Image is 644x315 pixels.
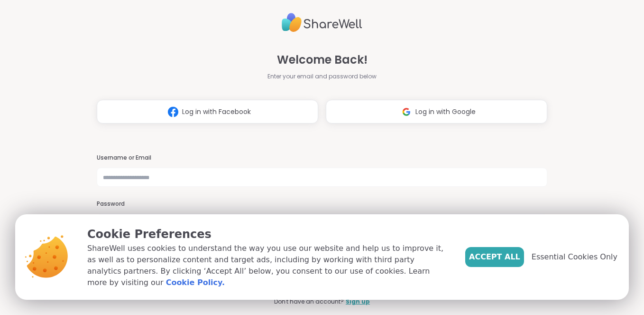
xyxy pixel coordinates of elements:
[164,103,182,121] img: ShareWell Logomark
[97,200,548,208] h3: Password
[166,277,225,288] a: Cookie Policy.
[274,297,344,306] span: Don't have an account?
[182,107,251,117] span: Log in with Facebook
[532,251,617,263] span: Essential Cookies Only
[397,103,415,121] img: ShareWell Logomark
[465,247,524,267] button: Accept All
[282,9,362,36] img: ShareWell Logo
[87,243,450,288] p: ShareWell uses cookies to understand the way you use our website and help us to improve it, as we...
[346,297,370,306] a: Sign up
[415,107,476,117] span: Log in with Google
[97,154,548,162] h3: Username or Email
[97,100,318,124] button: Log in with Facebook
[87,226,450,243] p: Cookie Preferences
[469,251,520,263] span: Accept All
[267,72,377,81] span: Enter your email and password below
[326,100,547,124] button: Log in with Google
[277,51,368,68] span: Welcome Back!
